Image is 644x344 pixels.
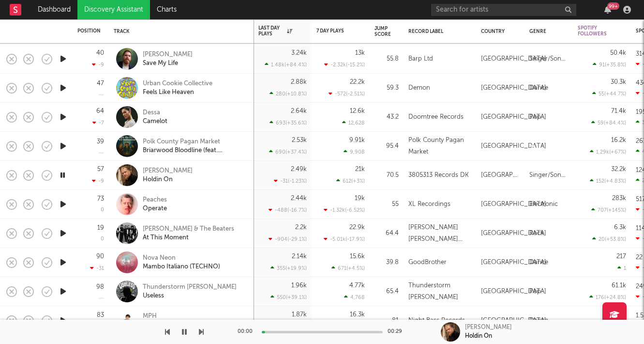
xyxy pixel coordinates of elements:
div: 55 [374,199,399,210]
div: 2.53k [292,137,307,143]
div: 71.4k [611,108,626,114]
div: [GEOGRAPHIC_DATA] [481,82,546,94]
div: -904 ( -29.1 % ) [269,236,307,242]
div: 22 [636,254,643,261]
div: Record Label [408,29,466,34]
div: Dance [529,257,548,268]
div: [GEOGRAPHIC_DATA] [481,141,546,152]
div: 16.2k [611,137,626,143]
div: Holdin On [465,332,492,341]
div: 61.1k [612,282,626,289]
div: Camelot [143,117,167,126]
div: 355 ( +19.9 % ) [270,265,307,271]
div: Feels Like Heaven [143,88,212,97]
div: 59.3 [374,82,399,94]
a: Nova NeonMambo Italiano (TECHNO) [143,254,220,271]
a: [PERSON_NAME]Holdin On [143,167,193,184]
div: [PERSON_NAME] [143,167,193,175]
div: 00:29 [388,326,407,338]
div: Country [481,29,515,34]
div: 0 [101,207,104,213]
div: 50.4k [610,50,626,56]
div: 19k [355,195,365,202]
div: 0 [101,236,104,242]
div: 22.2k [350,79,365,85]
div: 1.29k ( +67 % ) [590,149,626,155]
div: 83 [97,312,104,318]
div: 4.77k [349,282,365,289]
div: 47 [97,80,104,87]
div: 612 ( +3 % ) [336,178,365,184]
div: Night Bass Records [408,315,465,327]
div: 9.91k [349,137,365,143]
div: 152 ( +4.83 % ) [590,178,626,184]
div: -9 [92,178,104,184]
div: 65.4 [374,286,399,297]
div: 690 ( +37.4 % ) [269,149,307,155]
div: Position [77,28,101,34]
div: 12,628 [342,120,365,126]
div: MPH [143,312,171,321]
div: Peaches [143,196,167,204]
div: Electronic [529,199,558,210]
div: 55 ( +44.7 % ) [592,91,626,97]
div: 671 ( +4.5 % ) [331,265,365,271]
div: -5.01k ( -17.9 % ) [324,236,365,242]
a: [PERSON_NAME] & The BeatersAt This Moment [143,225,234,242]
div: 20 ( +53.8 % ) [592,236,626,242]
div: Rock [529,228,544,239]
div: 9,908 [344,149,365,155]
a: Urban Cookie CollectiveFeels Like Heaven [143,79,212,97]
div: 1 [617,265,626,271]
div: Briarwood Bloodline (feat. [PERSON_NAME]) [143,146,247,155]
div: Polk County Pagan Market [408,135,471,158]
div: 2.88k [291,79,307,85]
a: [PERSON_NAME]Save My Life [143,50,193,68]
div: 99 + [607,2,619,10]
div: 2.2k [295,224,307,231]
div: [GEOGRAPHIC_DATA] [481,199,546,210]
div: -7 [92,120,104,126]
div: Thunderstorm [PERSON_NAME] [143,283,237,292]
div: -31 [90,265,104,271]
div: 30.3k [611,79,626,85]
div: 90 [96,253,104,260]
div: 2.64k [291,108,307,114]
div: XL Recordings [408,199,450,210]
div: Spotify Followers [578,25,612,37]
input: Search for artists [431,4,576,16]
button: 99+ [604,6,611,14]
div: 3.24k [291,50,307,56]
div: Doomtree Records [408,111,464,123]
div: GoodBrother [408,257,447,268]
div: Polk County Pagan Market [143,138,247,146]
div: Barp Ltd [408,53,433,65]
div: 73 [97,196,104,202]
div: 64.4 [374,228,399,239]
div: Operate [143,204,167,213]
div: Last Day Plays [258,25,292,37]
div: [GEOGRAPHIC_DATA] [481,111,546,123]
div: 70.5 [374,170,399,181]
div: 16.3k [350,312,365,318]
div: 1.48k ( +84.4 % ) [265,62,307,68]
div: [PERSON_NAME] & The Beaters [143,225,234,234]
div: 283k [612,195,626,202]
div: 280 ( +10.8 % ) [270,91,307,97]
div: 12.6k [350,108,365,114]
div: 21k [355,166,365,172]
div: 217 [616,253,626,260]
div: Mambo Italiano (TECHNO) [143,263,220,271]
div: 64 [96,108,104,114]
div: 13k [355,50,365,56]
div: 19 [97,225,104,231]
div: 693 ( +35.6 % ) [270,120,307,126]
div: Dance [529,82,548,94]
div: 3805313 Records DK [408,170,469,181]
div: [PERSON_NAME] [465,323,512,332]
div: 39 [97,139,104,145]
a: Thunderstorm [PERSON_NAME]Useless [143,283,237,300]
a: Polk County Pagan MarketBriarwood Bloodline (feat. [PERSON_NAME]) [143,138,247,155]
div: Singer/Songwriter [529,170,568,181]
div: 40 [96,50,104,56]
